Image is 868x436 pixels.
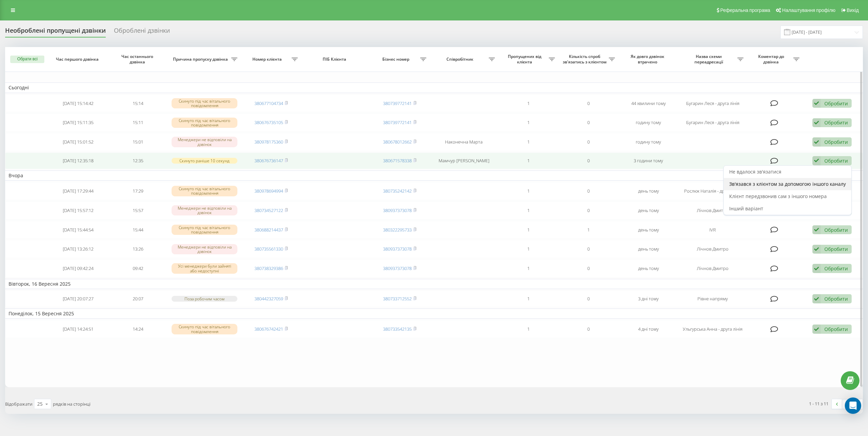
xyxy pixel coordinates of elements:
[48,133,108,151] td: [DATE] 15:01:52
[842,399,852,409] a: 1
[172,205,237,215] div: Менеджери не відповіли на дзвінок
[558,133,618,151] td: 0
[5,170,863,181] td: Вчора
[498,221,558,239] td: 1
[618,94,678,112] td: 44 хвилини тому
[108,201,168,220] td: 15:57
[824,119,848,126] div: Обробити
[383,157,412,164] a: 380671578338
[729,181,846,187] span: Зв'язався з клієнтом за допомогою іншого каналу
[824,227,848,233] div: Обробити
[254,157,283,164] a: 380676736147
[108,221,168,239] td: 15:44
[558,221,618,239] td: 1
[5,27,106,37] div: Необроблені пропущені дзвінки
[48,290,108,307] td: [DATE] 20:07:27
[53,401,90,407] span: рядків на сторінці
[678,114,747,132] td: Бугарин Леся - друга лінія
[5,309,863,319] td: Понеділок, 15 Вересня 2025
[108,94,168,112] td: 15:14
[678,320,747,338] td: Ульгурська Анна - друга лінія
[678,182,747,200] td: Рослюк Наталія - друга лінія
[383,265,412,271] a: 380937373078
[37,401,43,407] div: 25
[254,326,283,332] a: 380676742421
[618,320,678,338] td: 4 дні тому
[254,207,283,213] a: 380734527122
[108,133,168,151] td: 15:01
[729,168,781,175] span: Не вдалося зв'язатися
[618,240,678,258] td: день тому
[5,82,863,93] td: Сьогодні
[824,246,848,252] div: Обробити
[10,56,44,63] button: Обрати всі
[108,152,168,169] td: 12:35
[108,114,168,132] td: 15:11
[618,133,678,151] td: годину тому
[108,259,168,277] td: 09:42
[108,240,168,258] td: 13:26
[383,119,412,125] a: 380739772141
[245,57,292,62] span: Номер клієнта
[750,54,793,64] span: Коментар до дзвінка
[824,296,848,302] div: Обробити
[48,201,108,220] td: [DATE] 15:57:12
[172,158,237,164] div: Скинуто раніше 10 секунд
[558,259,618,277] td: 0
[558,114,618,132] td: 0
[54,57,102,62] span: Час першого дзвінка
[254,265,283,271] a: 380738329386
[383,227,412,233] a: 380322295733
[498,201,558,220] td: 1
[624,54,672,64] span: Як довго дзвінок втрачено
[498,182,558,200] td: 1
[498,94,558,112] td: 1
[824,157,848,164] div: Обробити
[254,227,283,233] a: 380688214437
[562,54,609,64] span: Кількість спроб зв'язатись з клієнтом
[809,400,828,407] div: 1 - 11 з 11
[729,193,827,199] span: Клієнт передзвонив сам з іншого номера
[433,57,489,62] span: Співробітник
[108,320,168,338] td: 14:24
[824,100,848,107] div: Обробити
[558,320,618,338] td: 0
[172,98,237,108] div: Скинуто під час вітального повідомлення
[729,205,763,212] span: Інший варіант
[254,139,283,145] a: 380978175360
[254,296,283,302] a: 380442327059
[558,201,618,220] td: 0
[498,259,558,277] td: 1
[48,320,108,338] td: [DATE] 14:24:51
[678,201,747,220] td: Лічнов Дмитро
[48,221,108,239] td: [DATE] 15:44:54
[498,133,558,151] td: 1
[618,221,678,239] td: день тому
[678,290,747,307] td: Рівне напряму
[172,137,237,147] div: Менеджери не відповіли на дзвінок
[172,324,237,334] div: Скинуто під час вітального повідомлення
[678,240,747,258] td: Лічнов Дмитро
[48,182,108,200] td: [DATE] 17:29:44
[383,246,412,252] a: 380937373078
[845,397,861,414] div: Open Intercom Messenger
[373,57,420,62] span: Бізнес номер
[498,152,558,169] td: 1
[254,119,283,125] a: 380676735105
[172,296,237,302] div: Поза робочим часом
[48,152,108,169] td: [DATE] 12:35:18
[48,259,108,277] td: [DATE] 09:42:24
[108,290,168,307] td: 20:07
[108,182,168,200] td: 17:29
[498,320,558,338] td: 1
[558,290,618,307] td: 0
[502,54,549,64] span: Пропущених від клієнта
[5,279,863,289] td: Вівторок, 16 Вересня 2025
[383,188,412,194] a: 380735242142
[172,225,237,235] div: Скинуто під час вітального повідомлення
[254,100,283,106] a: 380677104734
[678,221,747,239] td: IVR
[618,152,678,169] td: 3 години тому
[383,100,412,106] a: 380739772141
[172,244,237,254] div: Менеджери не відповіли на дзвінок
